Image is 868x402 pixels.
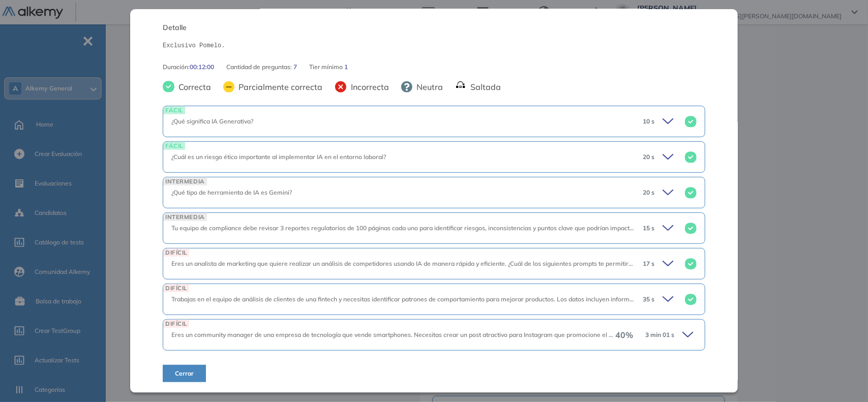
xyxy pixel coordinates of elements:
span: Neutra [412,81,443,93]
span: 35 s [643,295,654,304]
span: Eres un analista de marketing que quiere realizar un análisis de competidores usando IA de manera... [171,260,865,267]
span: 3 min 01 s [645,330,674,339]
span: DIFÍCIL [163,284,189,292]
span: DIFÍCIL [163,320,189,327]
span: ¿Qué significa IA Generativa? [171,117,253,125]
pre: Exclusivo Pomelo. [163,41,705,50]
span: ¿Cuál es un riesgo ético importante al implementar IA en el entorno laboral? [171,153,386,161]
span: Detalle [163,22,705,33]
span: Saltada [466,81,501,93]
span: 7 [293,63,297,72]
span: 15 s [643,224,654,233]
span: 20 s [643,188,654,197]
span: INTERMEDIA [163,213,207,221]
span: DIFÍCIL [163,249,189,256]
span: 20 s [643,152,654,162]
span: 17 s [643,259,654,268]
span: ¿Qué tipo de herramienta de IA es Gemini? [171,189,292,196]
span: INTERMEDIA [163,177,207,185]
span: FÁCIL [163,142,185,149]
span: Cantidad de preguntas: [226,63,293,72]
span: Duración : [163,63,190,72]
span: Cerrar [175,369,194,378]
span: Parcialmente correcta [234,81,322,93]
span: 1 [344,63,348,72]
span: FÁCIL [163,106,185,114]
span: 40 % [615,329,633,341]
button: Cerrar [163,365,206,382]
span: Correcta [174,81,211,93]
span: Tier mínimo [309,63,344,72]
span: 10 s [643,117,654,126]
span: 00:12:00 [190,63,214,72]
span: Incorrecta [347,81,389,93]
